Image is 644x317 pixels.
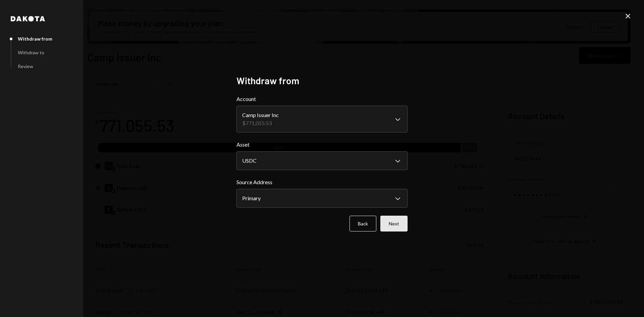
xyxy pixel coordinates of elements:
[236,151,408,170] button: Asset
[236,141,408,149] label: Asset
[18,50,44,55] div: Withdraw to
[236,178,408,186] label: Source Address
[380,216,408,231] button: Next
[350,216,376,231] button: Back
[18,36,52,42] div: Withdraw from
[236,106,408,133] button: Account
[236,95,408,103] label: Account
[18,63,33,69] div: Review
[236,189,408,208] button: Source Address
[236,74,408,87] h2: Withdraw from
